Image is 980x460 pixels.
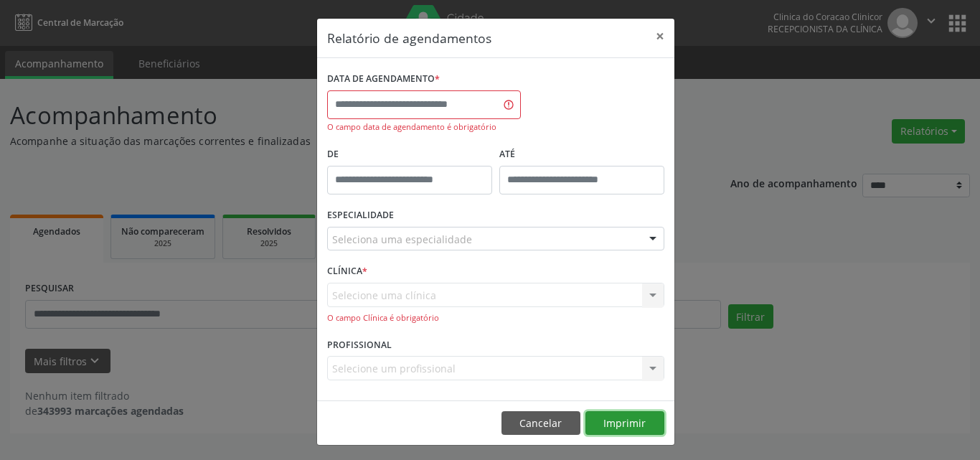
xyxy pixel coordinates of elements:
[327,205,394,227] label: ESPECIALIDADE
[327,260,367,283] label: CLÍNICA
[327,144,492,166] label: De
[499,144,664,166] label: ATÉ
[327,312,664,324] div: O campo Clínica é obrigatório
[501,411,580,436] button: Cancelar
[332,232,472,247] span: Seleciona uma especialidade
[327,68,440,90] label: DATA DE AGENDAMENTO
[327,121,521,133] div: O campo data de agendamento é obrigatório
[646,19,674,54] button: Close
[327,334,392,356] label: PROFISSIONAL
[585,411,664,436] button: Imprimir
[327,29,491,47] h5: Relatório de agendamentos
